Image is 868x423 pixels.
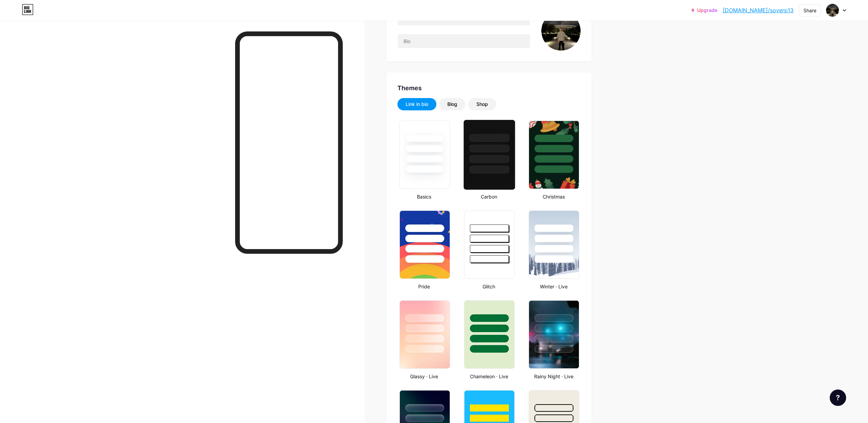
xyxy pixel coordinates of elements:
[826,4,839,17] img: Ilya Elchaninov
[476,101,488,108] div: Shop
[397,373,451,380] div: Glassy · Live
[397,193,451,200] div: Basics
[462,283,516,290] div: Glitch
[447,101,457,108] div: Blog
[462,373,516,380] div: Chameleon · Live
[541,11,581,51] img: Ilya Elchaninov
[397,283,451,290] div: Pride
[527,373,580,380] div: Rainy Night · Live
[398,34,530,48] input: Bio
[462,193,516,200] div: Carbon
[406,101,428,108] div: Link in bio
[527,283,580,290] div: Winter · Live
[527,193,580,200] div: Christmas
[803,7,816,14] div: Share
[723,6,794,14] a: [DOMAIN_NAME]/soverp13
[691,8,717,13] a: Upgrade
[397,83,581,93] div: Themes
